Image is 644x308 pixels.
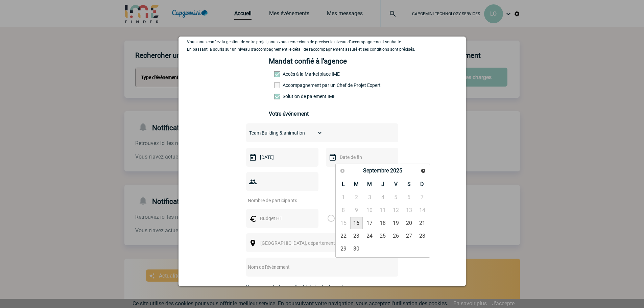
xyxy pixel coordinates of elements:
a: 17 [363,217,376,229]
a: 16 [350,217,363,229]
a: 20 [403,217,415,229]
a: 25 [377,230,389,242]
span: Lundi [342,181,345,187]
span: Septembre [363,167,389,174]
a: 24 [363,230,376,242]
a: Suivant [418,166,428,175]
h4: Mandat confié à l'agence [269,57,347,65]
a: 19 [390,217,402,229]
input: Nom de l'événement [246,263,380,271]
label: Par personne [328,209,335,228]
a: 30 [350,243,363,255]
p: En passant la souris sur un niveau d’accompagnement le détail de l’accompagnement assuré et ses c... [187,47,457,52]
a: 22 [337,230,350,242]
p: Vous nous confiez la gestion de votre projet, nous vous remercions de préciser le niveau d’accomp... [187,40,457,44]
p: Vous pouvez ajouter une pièce jointe à votre demande [246,285,398,289]
a: 21 [416,217,428,229]
input: Date de début [258,153,305,162]
input: Nombre de participants [246,196,310,205]
span: Jeudi [381,181,384,187]
span: Mardi [354,181,359,187]
a: 23 [350,230,363,242]
h3: Votre événement [269,111,375,117]
span: Mercredi [367,181,372,187]
a: 26 [390,230,402,242]
a: 28 [416,230,428,242]
input: Date de fin [338,153,385,162]
label: Accès à la Marketplace IME [274,71,304,77]
a: 18 [377,217,389,229]
span: 2025 [390,167,402,174]
label: Conformité aux process achat client, Prise en charge de la facturation, Mutualisation de plusieur... [274,94,304,99]
span: [GEOGRAPHIC_DATA], département, région... [260,240,354,246]
span: Suivant [421,168,426,173]
a: 27 [403,230,415,242]
span: Samedi [407,181,411,187]
label: Prestation payante [274,82,304,88]
span: Dimanche [420,181,424,187]
a: 29 [337,243,350,255]
span: Vendredi [394,181,398,187]
input: Budget HT [258,214,305,223]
